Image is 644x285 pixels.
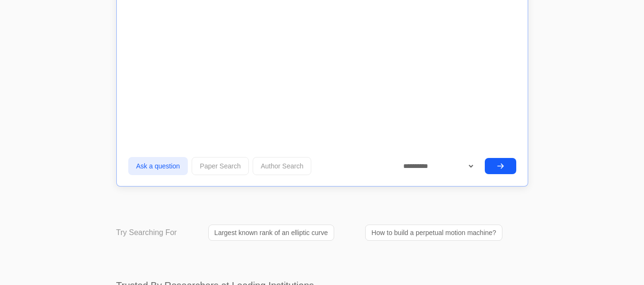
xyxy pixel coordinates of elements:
button: Paper Search [192,157,249,175]
a: Largest known rank of an elliptic curve [208,225,334,241]
button: Ask a question [128,157,188,175]
p: Try Searching For [116,227,177,238]
a: How to build a perpetual motion machine? [365,225,502,241]
button: Author Search [253,157,312,175]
